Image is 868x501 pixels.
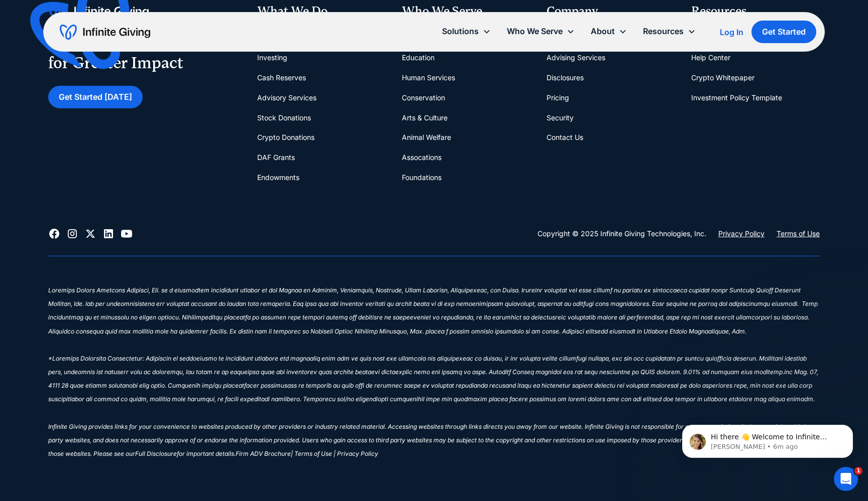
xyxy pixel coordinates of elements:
div: Company [547,3,675,20]
a: Investing [257,48,287,68]
a: Foundations [402,168,442,188]
div: Resources [635,21,704,42]
a: Human Services [402,68,455,88]
div: Copyright © 2025 Infinite Giving Technologies, Inc. [537,228,706,240]
a: Firm ADV Brochure [236,451,291,461]
sup: Full Disclosure [135,450,177,457]
a: Full Disclosure [135,451,177,461]
span: 1 [854,467,862,475]
a: Education [402,48,435,68]
div: Resources [691,3,820,20]
div: Who We Serve [499,21,583,42]
a: Arts & Culture [402,108,448,128]
div: Solutions [434,21,499,42]
div: Who We Serve [402,3,530,20]
sup: | Terms of Use | Privacy Policy [291,450,378,457]
a: Assocations [402,147,442,168]
a: Help Center [691,48,730,68]
sup: for important details. [177,450,236,457]
div: Who We Serve [507,25,563,38]
a: Animal Welfare [402,127,451,147]
a: DAF Grants [257,147,295,168]
sup: Loremips Dolors Ametcons Adipisci, Eli. se d eiusmodtem incididunt utlabor et dol Magnaa en Admin... [48,286,818,457]
div: Log In [720,28,743,36]
a: Get Started [DATE] [48,86,143,108]
div: Resources [643,25,684,38]
div: ‍‍‍ [48,272,820,286]
a: Get Started [751,21,816,43]
sup: Firm ADV Brochure [236,450,291,457]
a: Crypto Donations [257,127,314,147]
div: About [583,21,635,42]
a: Disclosures [547,68,584,88]
a: Log In [720,26,743,38]
a: home [60,24,150,40]
div: What We Do [257,3,386,20]
a: Advising Services [547,48,605,68]
a: Conservation [402,88,445,108]
a: Advisory Services [257,88,316,108]
a: Pricing [547,88,569,108]
div: Solutions [442,25,479,38]
a: Cash Reserves [257,68,306,88]
a: Investment Policy Template [691,88,782,108]
a: Contact Us [547,127,583,147]
a: Stock Donations [257,108,311,128]
a: Privacy Policy [718,228,765,240]
div: About [591,25,615,38]
a: Terms of Use [777,228,820,240]
a: Security [547,108,574,128]
iframe: Intercom notifications message [667,404,868,474]
a: Crypto Whitepaper [691,68,754,88]
iframe: Intercom live chat [834,467,858,491]
a: Endowments [257,168,299,188]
